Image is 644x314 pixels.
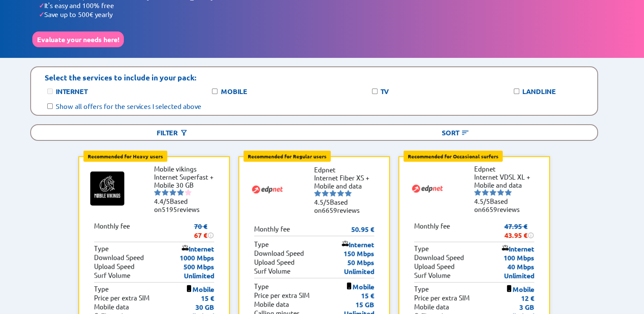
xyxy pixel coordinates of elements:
div: Filter [31,125,314,140]
p: 150 Mbps [343,249,374,258]
label: Internet [56,87,87,96]
p: Mobile data [414,303,449,311]
p: 12 € [521,294,534,303]
img: icon of mobile [506,285,512,292]
p: Mobile data [254,300,289,309]
p: Surf Volume [414,271,450,280]
span: 4.4/5 [154,197,170,205]
p: Internet [182,244,214,253]
img: icon of internet [502,245,509,251]
p: 500 Mbps [183,262,214,271]
img: starnr1 [474,189,481,196]
img: starnr1 [314,190,321,197]
span: 4.5/5 [474,197,490,205]
span: 4.5/5 [314,198,330,206]
button: Evaluate your needs here! [32,31,124,47]
p: 15 € [361,291,374,300]
div: Sort [314,125,597,140]
li: Internet Superfast + Mobile 30 GB [154,173,218,189]
p: Download Speed [414,253,464,262]
label: Show all offers for the services I selected above [56,102,201,110]
div: 43.95 € [504,231,534,240]
p: Unlimited [504,271,534,280]
img: Button open the filtering menu [180,128,188,137]
img: starnr2 [162,189,169,196]
img: Logo of Edpnet [250,172,284,206]
img: starnr3 [169,189,176,196]
p: Surf Volume [254,267,290,276]
li: Internet Fiber XS + Mobile and data [314,174,378,190]
p: Surf Volume [94,271,130,280]
p: 15 GB [355,300,374,309]
img: starnr3 [329,190,336,197]
p: Upload Speed [254,258,295,267]
li: Save up to 500€ yearly [39,10,612,19]
label: Mobile [220,87,247,96]
p: 100 Mbps [504,253,534,262]
p: Mobile [506,285,534,294]
p: Unlimited [184,271,214,280]
img: icon of mobile [186,285,192,292]
p: Upload Speed [94,262,135,271]
img: starnr5 [345,190,352,197]
label: TV [381,87,389,96]
b: Recommended for Regular users [248,153,326,160]
img: information [527,232,534,239]
img: starnr2 [482,189,489,196]
p: 3 GB [519,303,534,311]
li: Based on reviews [314,198,378,214]
p: 50.95 € [351,225,374,234]
span: ✓ [39,10,44,19]
p: Monthly fee [254,225,290,234]
p: 30 GB [195,303,214,311]
p: 1000 Mbps [180,253,214,262]
p: Price per extra SIM [414,294,469,303]
label: Landline [522,87,556,96]
p: 15 € [201,294,214,303]
p: 50 Mbps [347,258,374,267]
p: Type [94,244,109,253]
li: Edpnet [314,166,378,174]
img: icon of internet [342,240,349,247]
p: 40 Mbps [507,262,534,271]
img: starnr3 [489,189,496,196]
img: information [207,232,214,239]
img: Logo of Edpnet [410,171,444,206]
p: Internet [342,240,374,249]
img: starnr5 [505,189,512,196]
p: Type [414,285,429,294]
img: Logo of Mobile vikings [90,171,124,206]
li: Based on reviews [154,197,218,213]
img: icon of internet [182,245,189,251]
p: Monthly fee [94,222,130,240]
b: Recommended for Heavy users [88,153,163,160]
span: 5195 [162,205,177,213]
p: Price per extra SIM [254,291,309,300]
p: Mobile [346,282,374,291]
span: 6659 [322,206,337,214]
li: Internet VDSL XL + Mobile and data [474,173,538,189]
span: ✓ [39,1,44,10]
s: 47.95 € [504,222,527,231]
span: 6659 [482,205,497,213]
p: Price per extra SIM [94,294,149,303]
li: Based on reviews [474,197,538,213]
p: Unlimited [344,267,374,276]
p: Monthly fee [414,222,450,240]
img: starnr4 [177,189,184,196]
img: starnr4 [497,189,504,196]
p: Type [414,244,429,253]
p: Mobile data [94,303,129,311]
div: 67 € [194,231,214,240]
p: Download Speed [94,253,144,262]
img: starnr5 [185,189,192,196]
li: Edpnet [474,165,538,173]
img: Button open the sorting menu [461,128,469,137]
p: Upload Speed [414,262,455,271]
li: It's easy and 100% free [39,1,612,10]
p: Select the services to include in your pack: [45,72,196,82]
p: Type [94,285,109,294]
img: starnr1 [154,189,161,196]
p: Type [254,282,269,291]
img: starnr4 [337,190,344,197]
